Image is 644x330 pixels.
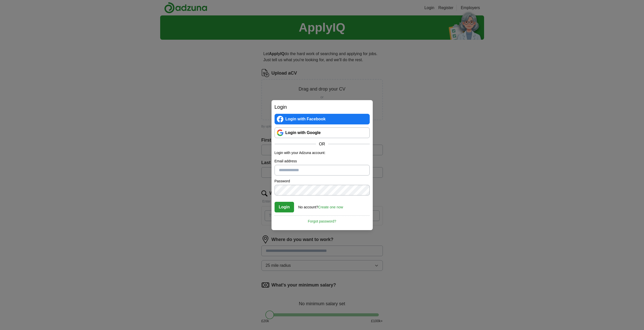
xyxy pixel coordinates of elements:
div: No account? [298,202,343,210]
button: Login [275,202,294,212]
a: Forgot password? [275,215,370,224]
a: Create one now [318,205,343,209]
a: Login with Facebook [275,114,370,124]
span: OR [316,141,328,147]
h2: Login [275,103,370,111]
label: Password [275,179,370,184]
p: Login with your Adzuna account: [275,150,370,156]
label: Email address [275,159,370,164]
a: Login with Google [275,127,370,138]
